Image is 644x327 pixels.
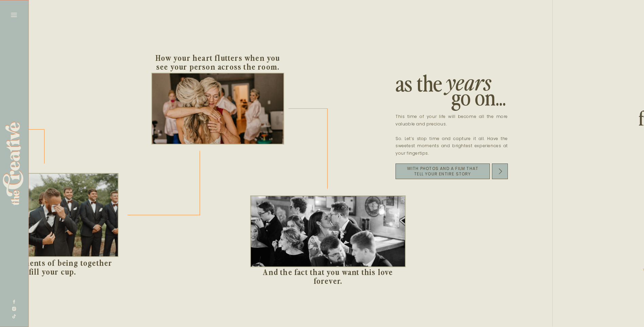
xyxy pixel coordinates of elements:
[151,53,284,73] h3: How your heart flutters when you see your person across the room.
[395,113,508,157] p: This time of your life will become all the more valuable and precious. So. Let’s stop time and ca...
[403,166,482,175] a: With photos and a film that tell your entire story
[395,70,444,97] h2: as the
[451,84,508,111] h2: go on...
[440,70,497,93] h2: years
[250,267,406,276] h3: And the fact that you want this love forever.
